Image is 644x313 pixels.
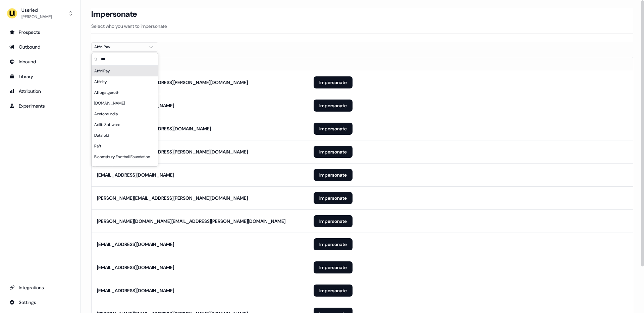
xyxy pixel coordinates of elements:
a: Go to prospects [5,27,75,38]
div: Defactosoftware [92,162,158,173]
button: Impersonate [314,261,353,273]
div: Affogatgaroth [92,87,158,98]
p: Select who you want to impersonate [91,23,633,29]
a: Go to attribution [5,86,75,97]
a: Go to experiments [5,101,75,111]
button: Impersonate [314,146,353,158]
button: Impersonate [314,285,353,297]
div: Adlib Software [92,119,158,130]
div: [DOMAIN_NAME] [92,98,158,109]
a: Go to integrations [5,297,75,308]
div: Userled [21,7,52,13]
a: Go to integrations [5,282,75,293]
div: Raft [92,141,158,151]
a: Go to outbound experience [5,42,75,52]
div: Attribution [9,88,71,95]
button: Impersonate [314,100,353,112]
button: Impersonate [314,238,353,250]
a: Go to Inbound [5,56,75,67]
div: Settings [9,299,71,306]
div: Integrations [9,284,71,291]
div: [PERSON_NAME][DOMAIN_NAME][EMAIL_ADDRESS][PERSON_NAME][DOMAIN_NAME] [97,218,285,225]
div: [EMAIL_ADDRESS][DOMAIN_NAME] [97,172,174,178]
button: AffiniPay [91,42,158,52]
div: Experiments [9,103,71,109]
div: Affinity [92,76,158,87]
button: Impersonate [314,76,353,88]
div: Outbound [9,44,71,50]
button: Impersonate [314,123,353,135]
button: Userled[PERSON_NAME] [5,5,75,21]
div: [EMAIL_ADDRESS][DOMAIN_NAME] [97,241,174,248]
div: [PERSON_NAME][EMAIL_ADDRESS][PERSON_NAME][DOMAIN_NAME] [97,148,248,155]
div: [EMAIL_ADDRESS][DOMAIN_NAME] [97,287,174,294]
div: Bloomsbury Football Foundation [92,151,158,162]
th: Email [92,57,308,71]
div: [PERSON_NAME][EMAIL_ADDRESS][PERSON_NAME][DOMAIN_NAME] [97,79,248,86]
div: Suggestions [92,66,158,166]
div: [EMAIL_ADDRESS][DOMAIN_NAME] [97,264,174,271]
div: [PERSON_NAME] [21,13,52,20]
button: Impersonate [314,169,353,181]
div: Inbound [9,58,71,65]
a: Go to templates [5,71,75,82]
div: Datafold [92,130,158,141]
h3: Impersonate [91,9,137,19]
div: [PERSON_NAME][EMAIL_ADDRESS][PERSON_NAME][DOMAIN_NAME] [97,195,248,201]
div: Library [9,73,71,80]
button: Impersonate [314,215,353,227]
div: AffiniPay [94,44,145,50]
div: AffiniPay [92,66,158,76]
button: Impersonate [314,192,353,204]
div: Prospects [9,29,71,36]
div: Acefone India [92,109,158,119]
